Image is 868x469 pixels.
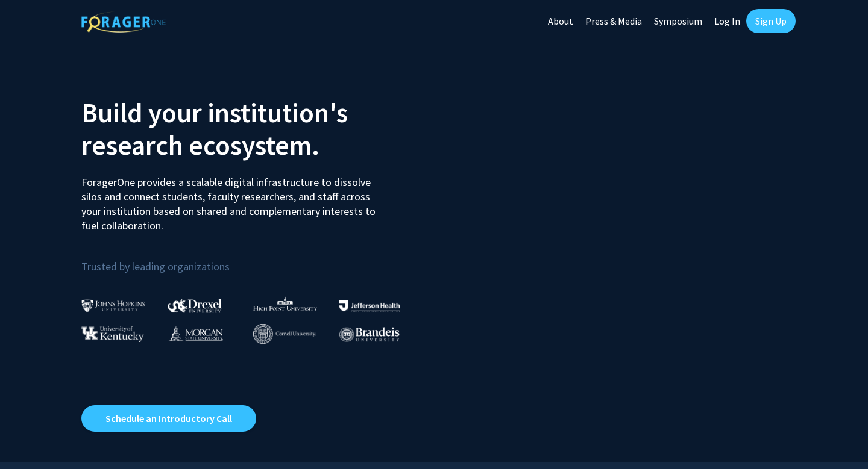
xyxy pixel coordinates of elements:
img: Johns Hopkins University [81,299,145,312]
img: Morgan State University [168,326,223,341]
img: Brandeis University [339,327,400,342]
p: ForagerOne provides a scalable digital infrastructure to dissolve silos and connect students, fac... [81,166,384,233]
img: Thomas Jefferson University [339,300,400,312]
img: ForagerOne Logo [81,11,166,33]
a: Opens in a new tab [81,405,256,432]
a: Sign Up [746,9,796,33]
img: Drexel University [168,299,222,312]
p: Trusted by leading organizations [81,243,425,276]
img: High Point University [253,296,317,311]
img: Cornell University [253,324,316,344]
img: University of Kentucky [81,326,144,342]
h2: Build your institution's research ecosystem. [81,96,425,161]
